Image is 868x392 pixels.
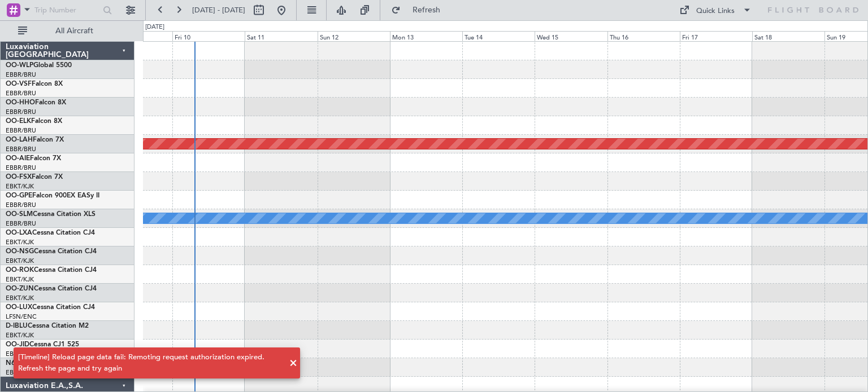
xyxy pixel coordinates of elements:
[245,31,317,41] div: Sat 11
[752,31,824,41] div: Sat 18
[6,285,97,292] a: OO-ZUNCessna Citation CJ4
[6,99,66,106] a: OO-HHOFalcon 8X
[6,304,95,311] a: OO-LUXCessna Citation CJ4
[6,62,33,69] span: OO-WLP
[6,155,30,162] span: OO-AIE
[6,304,32,311] span: OO-LUX
[6,108,36,116] a: EBBR/BRU
[6,192,32,199] span: OO-GPE
[318,31,390,41] div: Sun 12
[6,230,95,236] a: OO-LXACessna Citation CJ4
[386,1,454,19] button: Refresh
[6,248,34,255] span: OO-NSG
[6,267,34,274] span: OO-ROK
[403,6,450,14] span: Refresh
[6,230,32,236] span: OO-LXA
[6,71,36,79] a: EBBR/BRU
[390,31,462,41] div: Mon 13
[6,62,72,69] a: OO-WLPGlobal 5500
[6,267,97,274] a: OO-ROKCessna Citation CJ4
[6,174,32,180] span: OO-FSX
[462,31,535,41] div: Tue 14
[6,248,97,255] a: OO-NSGCessna Citation CJ4
[6,323,28,329] span: D-IBLU
[6,257,34,265] a: EBKT/KJK
[6,238,34,246] a: EBKT/KJK
[6,211,33,218] span: OO-SLM
[192,5,245,15] span: [DATE] - [DATE]
[145,23,164,32] div: [DATE]
[6,81,63,87] a: OO-VSFFalcon 8X
[29,27,119,35] span: All Aircraft
[172,31,245,41] div: Fri 10
[6,145,36,153] a: EBBR/BRU
[6,275,34,284] a: EBKT/KJK
[6,118,31,125] span: OO-ELK
[6,81,32,87] span: OO-VSF
[607,31,680,41] div: Thu 16
[680,31,752,41] div: Fri 17
[34,2,99,19] input: Trip Number
[6,323,89,329] a: D-IBLUCessna Citation M2
[696,6,735,17] div: Quick Links
[6,312,37,321] a: LFSN/ENC
[6,126,36,135] a: EBBR/BRU
[6,118,62,125] a: OO-ELKFalcon 8X
[6,211,96,218] a: OO-SLMCessna Citation XLS
[6,192,99,199] a: OO-GPEFalcon 900EX EASy II
[6,201,36,209] a: EBBR/BRU
[12,22,123,40] button: All Aircraft
[6,89,36,98] a: EBBR/BRU
[674,1,757,19] button: Quick Links
[6,99,35,106] span: OO-HHO
[6,182,34,191] a: EBKT/KJK
[6,155,61,162] a: OO-AIEFalcon 7X
[6,219,36,228] a: EBBR/BRU
[6,136,64,143] a: OO-LAHFalcon 7X
[6,136,33,143] span: OO-LAH
[6,294,34,302] a: EBKT/KJK
[6,174,63,180] a: OO-FSXFalcon 7X
[6,285,34,292] span: OO-ZUN
[18,352,283,374] div: [Timeline] Reload page data fail: Remoting request authorization expired. Refresh the page and tr...
[6,331,34,340] a: EBKT/KJK
[6,164,36,172] a: EBBR/BRU
[535,31,607,41] div: Wed 15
